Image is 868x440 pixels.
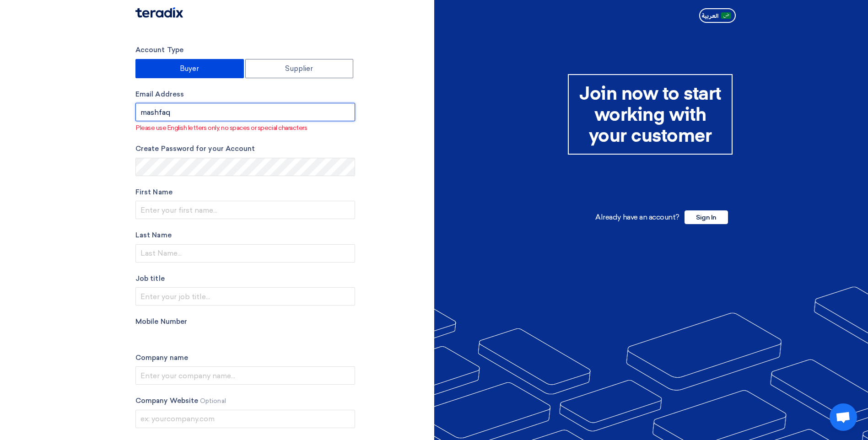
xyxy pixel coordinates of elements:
[135,7,183,18] img: Teradix logo
[200,397,226,404] span: Optional
[685,213,728,221] a: Sign In
[245,59,354,78] label: Supplier
[701,13,718,19] span: العربية
[135,103,355,121] input: Enter your business email...
[135,396,355,406] label: Company Website
[595,213,679,221] span: Already have an account?
[685,210,728,224] span: Sign In
[136,123,355,133] p: Please use English letters only, no spaces or special characters
[721,12,731,19] img: ar-AR.png
[135,45,355,55] label: Account Type
[135,89,355,100] label: Email Address
[135,287,355,306] input: Enter your job title...
[135,353,355,363] label: Company name
[135,274,355,284] label: Job title
[135,187,355,198] label: First Name
[135,410,355,428] input: ex: yourcompany.com
[135,366,355,385] input: Enter your company name...
[135,144,355,154] label: Create Password for your Account
[135,317,355,327] label: Mobile Number
[568,74,733,155] div: Join now to start working with your customer
[699,8,736,23] button: العربية
[135,201,355,219] input: Enter your first name...
[830,403,857,431] div: Open chat
[135,244,355,263] input: Last Name...
[135,59,244,78] label: Buyer
[135,230,355,241] label: Last Name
